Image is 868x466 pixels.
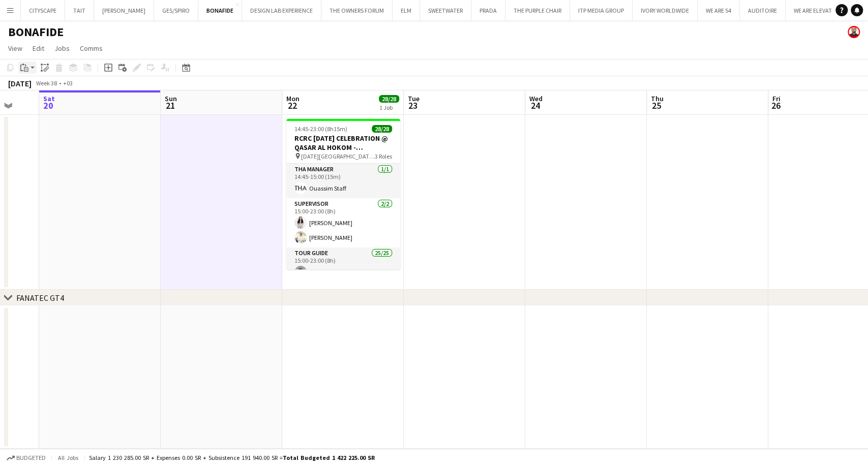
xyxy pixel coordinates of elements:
span: Total Budgeted 1 422 225.00 SR [283,454,375,461]
button: THE OWNERS FORUM [321,1,393,20]
span: 28/28 [379,95,399,103]
span: Thu [651,94,664,103]
span: Mon [286,94,300,103]
a: Comms [76,42,107,55]
app-card-role: THA Manager1/114:45-15:00 (15m)Ouassim Staff [286,164,400,198]
button: WE ARE ELEVATE [786,1,844,20]
span: 23 [406,100,420,111]
button: IVORY WORLDWIDE [633,1,698,20]
span: All jobs [56,454,80,461]
button: GES/SPIRO [154,1,198,20]
a: Edit [28,42,48,55]
span: Budgeted [16,454,46,461]
span: Sat [43,94,55,103]
app-user-avatar: Ouassim Arzouk [848,26,860,38]
app-card-role: Supervisor2/215:00-23:00 (8h)[PERSON_NAME][PERSON_NAME] [286,198,400,247]
app-job-card: 14:45-23:00 (8h15m)28/28RCRC [DATE] CELEBRATION @ QASAR AL HOKOM - [GEOGRAPHIC_DATA] [DATE][GEOGR... [286,119,400,269]
span: 21 [163,100,177,111]
span: 24 [528,100,543,111]
button: DESIGN LAB EXPERIENCE [242,1,321,20]
button: Budgeted [5,452,47,463]
span: Week 38 [34,79,59,87]
span: 22 [285,100,300,111]
a: View [4,42,26,55]
span: 14:45-23:00 (8h15m) [294,125,347,133]
button: WE ARE 54 [698,1,740,20]
div: [DATE] [8,78,32,88]
span: 28/28 [372,125,392,133]
button: TAIT [65,1,94,20]
button: ITP MEDIA GROUP [570,1,633,20]
a: Jobs [50,42,74,55]
span: [DATE][GEOGRAPHIC_DATA] - [GEOGRAPHIC_DATA] [301,152,375,160]
button: PRADA [471,1,505,20]
div: 1 Job [379,104,399,111]
button: SWEETWATER [420,1,471,20]
span: 20 [42,100,55,111]
span: Tue [408,94,420,103]
div: FANATEC GT4 [16,293,64,303]
button: THE PURPLE CHAIR [505,1,570,20]
h1: BONAFIDE [8,24,64,40]
button: AUDITOIRE [740,1,786,20]
span: Edit [33,44,44,53]
span: 25 [649,100,664,111]
span: Sun [165,94,177,103]
div: +03 [63,79,73,87]
h3: RCRC [DATE] CELEBRATION @ QASAR AL HOKOM - [GEOGRAPHIC_DATA] [286,134,400,152]
span: 3 Roles [375,152,392,160]
span: 26 [771,100,781,111]
button: [PERSON_NAME] [94,1,154,20]
span: Fri [772,94,781,103]
div: Salary 1 230 285.00 SR + Expenses 0.00 SR + Subsistence 191 940.00 SR = [89,454,375,461]
span: Jobs [54,44,70,53]
button: CITYSCAPE [21,1,65,20]
button: ELM [393,1,420,20]
span: Wed [529,94,543,103]
span: View [8,44,22,53]
span: Comms [80,44,103,53]
button: BONAFIDE [198,1,242,20]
